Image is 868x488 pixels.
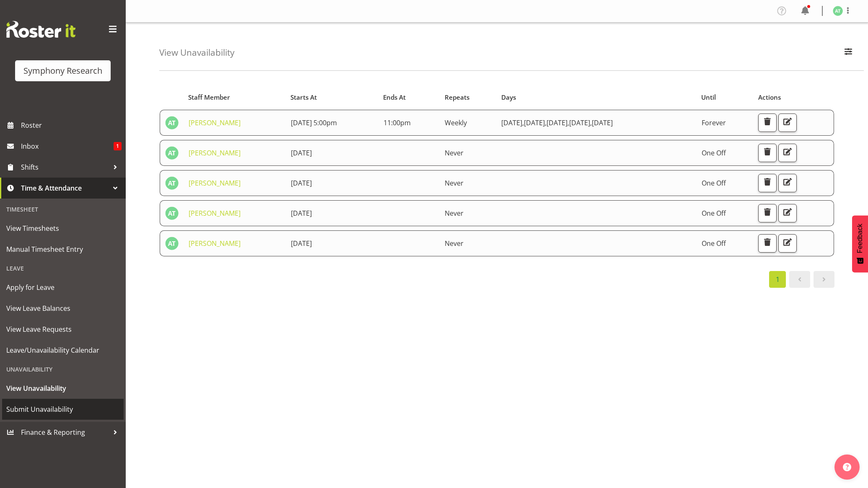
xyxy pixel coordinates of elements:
[445,178,464,188] span: Never
[2,260,124,277] div: Leave
[569,118,592,127] span: [DATE]
[21,426,109,439] span: Finance & Reporting
[2,378,124,399] a: View Unavailability
[839,44,857,62] button: Filter Employees
[522,118,524,127] span: ,
[852,215,868,272] button: Feedback - Show survey
[21,140,114,152] span: Inbox
[758,234,777,253] button: Delete Unavailability
[6,243,119,256] span: Manual Timesheet Entry
[445,118,467,127] span: Weekly
[21,161,109,173] span: Shifts
[21,119,122,132] span: Roster
[291,239,312,248] span: [DATE]
[6,403,119,416] span: Submit Unavailability
[2,399,124,420] a: Submit Unavailability
[778,174,797,192] button: Edit Unavailability
[291,118,337,127] span: [DATE] 5:00pm
[188,93,230,102] span: Staff Member
[2,218,124,239] a: View Timesheets
[445,239,464,248] span: Never
[6,302,119,315] span: View Leave Balances
[545,118,547,127] span: ,
[189,148,241,158] a: [PERSON_NAME]
[2,201,124,218] div: Timesheet
[856,224,864,253] span: Feedback
[778,234,797,253] button: Edit Unavailability
[758,204,777,222] button: Delete Unavailability
[445,148,464,158] span: Never
[702,148,726,158] span: One Off
[833,6,843,16] img: angela-tunnicliffe1838.jpg
[6,21,75,38] img: Rosterit website logo
[6,382,119,395] span: View Unavailability
[843,463,851,471] img: help-xxl-2.png
[590,118,592,127] span: ,
[165,207,179,220] img: angela-tunnicliffe1838.jpg
[291,178,312,188] span: [DATE]
[165,176,179,190] img: angela-tunnicliffe1838.jpg
[778,204,797,222] button: Edit Unavailability
[383,118,411,127] span: 11:00pm
[501,93,516,102] span: Days
[21,182,109,194] span: Time & Attendance
[165,237,179,250] img: angela-tunnicliffe1838.jpg
[702,209,726,218] span: One Off
[6,323,119,336] span: View Leave Requests
[189,118,241,127] a: [PERSON_NAME]
[524,118,547,127] span: [DATE]
[23,65,102,77] div: Symphony Research
[702,118,726,127] span: Forever
[445,93,469,102] span: Repeats
[114,142,122,150] span: 1
[6,344,119,356] span: Leave/Unavailability Calendar
[758,114,777,132] button: Delete Unavailability
[778,144,797,162] button: Edit Unavailability
[189,178,241,188] a: [PERSON_NAME]
[445,209,464,218] span: Never
[2,340,124,361] a: Leave/Unavailability Calendar
[758,174,777,192] button: Delete Unavailability
[2,361,124,378] div: Unavailability
[2,298,124,319] a: View Leave Balances
[758,144,777,162] button: Delete Unavailability
[702,178,726,188] span: One Off
[2,239,124,260] a: Manual Timesheet Entry
[778,114,797,132] button: Edit Unavailability
[567,118,569,127] span: ,
[165,146,179,160] img: angela-tunnicliffe1838.jpg
[165,116,179,129] img: angela-tunnicliffe1838.jpg
[189,209,241,218] a: [PERSON_NAME]
[2,319,124,340] a: View Leave Requests
[291,148,312,158] span: [DATE]
[290,93,317,102] span: Starts At
[383,93,406,102] span: Ends At
[6,222,119,235] span: View Timesheets
[547,118,569,127] span: [DATE]
[501,118,524,127] span: [DATE]
[189,239,241,248] a: [PERSON_NAME]
[291,209,312,218] span: [DATE]
[2,277,124,298] a: Apply for Leave
[159,48,234,57] h4: View Unavailability
[701,93,716,102] span: Until
[6,281,119,294] span: Apply for Leave
[702,239,726,248] span: One Off
[592,118,613,127] span: [DATE]
[758,93,781,102] span: Actions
